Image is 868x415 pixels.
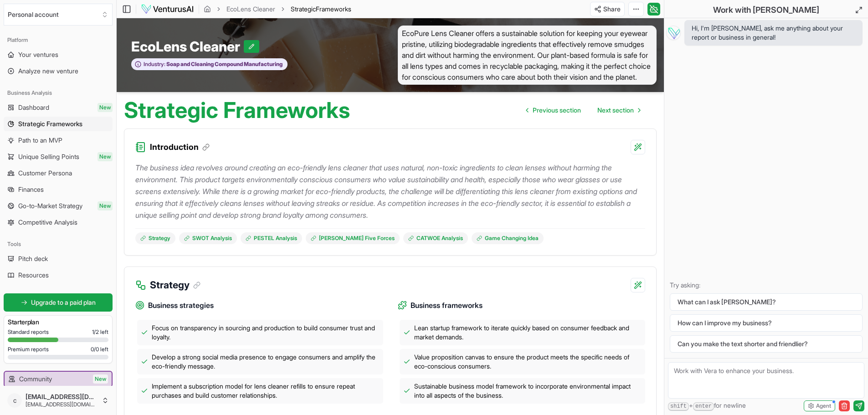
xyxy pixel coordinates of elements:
span: Share [603,5,621,14]
span: Unique Selling Points [18,152,79,161]
span: StrategicFrameworks [291,5,351,14]
span: Path to an MVP [18,136,62,145]
button: c[EMAIL_ADDRESS][DOMAIN_NAME][EMAIL_ADDRESS][DOMAIN_NAME] [4,389,113,411]
h3: Starter plan [8,318,108,327]
a: Go to next page [590,101,647,119]
a: CommunityNew [5,372,112,386]
span: Value proposition canvas to ensure the product meets the specific needs of eco-conscious consumers. [414,353,642,371]
span: New [98,152,113,161]
span: 0 / 0 left [91,346,108,353]
a: Path to an MVP [4,133,113,148]
a: Go to previous page [519,101,588,119]
h3: Strategy [150,278,200,292]
h3: Introduction [150,141,210,154]
button: How can I improve my business? [670,314,863,332]
div: Platform [4,33,113,47]
p: Try asking: [670,281,863,290]
span: Previous section [533,106,581,115]
span: Community [19,374,52,384]
a: Upgrade to a paid plan [4,293,113,312]
a: Strategy [135,232,175,244]
span: New [98,103,113,112]
a: Finances [4,182,113,197]
a: Unique Selling PointsNew [4,149,113,164]
span: Finances [18,185,44,194]
nav: pagination [519,101,647,119]
span: Pitch deck [18,254,48,263]
h2: Work with [PERSON_NAME] [713,4,819,16]
span: 1 / 2 left [92,328,108,336]
a: SWOT Analysis [179,232,237,244]
a: CATWOE Analysis [403,232,468,244]
img: logo [141,4,194,15]
kbd: shift [668,402,689,411]
nav: breadcrumb [204,5,351,14]
span: Focus on transparency in sourcing and production to build consumer trust and loyalty. [152,323,380,342]
div: Tools [4,237,113,251]
p: The business idea revolves around creating an eco-friendly lens cleaner that uses natural, non-to... [135,162,645,221]
a: Customer Persona [4,166,113,180]
a: Competitive Analysis [4,215,113,230]
span: New [93,374,108,384]
span: Upgrade to a paid plan [31,298,96,307]
a: Strategic Frameworks [4,117,113,131]
span: Your ventures [18,50,58,59]
span: Implement a subscription model for lens cleaner refills to ensure repeat purchases and build cust... [152,382,380,400]
a: EcoLens Cleaner [226,5,275,14]
span: Business frameworks [411,300,483,311]
span: Hi, I'm [PERSON_NAME], ask me anything about your report or business in general! [692,24,855,42]
span: Go-to-Market Strategy [18,201,82,210]
a: Pitch deck [4,251,113,266]
span: Premium reports [8,346,49,353]
button: Industry:Soap and Cleaning Compound Manufacturing [131,58,288,71]
span: Strategic Frameworks [18,119,82,128]
a: Analyze new venture [4,64,113,78]
span: Competitive Analysis [18,218,77,227]
span: Industry: [144,61,165,68]
span: Sustainable business model framework to incorporate environmental impact into all aspects of the ... [414,382,642,400]
span: Analyze new venture [18,67,78,76]
span: [EMAIL_ADDRESS][DOMAIN_NAME] [26,401,98,408]
a: Game Changing Idea [472,232,544,244]
a: PESTEL Analysis [241,232,302,244]
span: Agent [816,402,831,410]
span: c [7,393,22,408]
button: Agent [804,400,835,411]
a: Your ventures [4,47,113,62]
button: Select an organization [4,4,113,26]
div: Business Analysis [4,86,113,100]
span: EcoPure Lens Cleaner offers a sustainable solution for keeping your eyewear pristine, utilizing b... [398,26,657,85]
a: Go-to-Market StrategyNew [4,199,113,213]
button: What can I ask [PERSON_NAME]? [670,293,863,311]
span: Customer Persona [18,169,72,178]
span: + for newline [668,401,746,411]
span: EcoLens Cleaner [131,38,244,55]
button: Can you make the text shorter and friendlier? [670,335,863,353]
span: Dashboard [18,103,49,112]
span: New [98,201,113,210]
a: DashboardNew [4,100,113,115]
span: Resources [18,271,49,280]
kbd: enter [693,402,714,411]
a: [PERSON_NAME] Five Forces [306,232,400,244]
span: Develop a strong social media presence to engage consumers and amplify the eco-friendly message. [152,353,380,371]
span: Soap and Cleaning Compound Manufacturing [165,61,282,68]
span: Business strategies [148,300,214,311]
span: Lean startup framework to iterate quickly based on consumer feedback and market demands. [414,323,642,342]
a: Resources [4,268,113,282]
h1: Strategic Frameworks [124,99,350,121]
button: Share [590,2,625,16]
img: Vera [666,26,681,40]
span: Frameworks [316,5,351,13]
span: [EMAIL_ADDRESS][DOMAIN_NAME] [26,393,98,401]
span: Next section [597,106,634,115]
span: Standard reports [8,328,49,336]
